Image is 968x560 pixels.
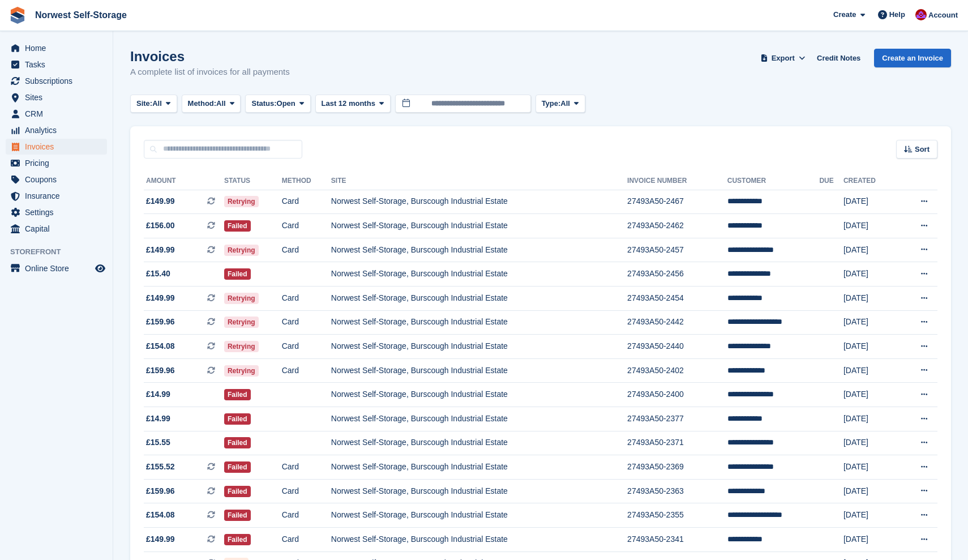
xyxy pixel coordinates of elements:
td: Card [282,528,331,552]
td: Norwest Self-Storage, Burscough Industrial Estate [331,238,627,262]
td: [DATE] [843,455,898,480]
td: [DATE] [843,528,898,552]
td: Norwest Self-Storage, Burscough Industrial Estate [331,503,627,528]
td: [DATE] [843,310,898,335]
span: Failed [224,486,251,497]
td: Card [282,335,331,359]
td: [DATE] [843,262,898,287]
td: 27493A50-2400 [627,383,727,407]
span: Site: [136,98,152,109]
span: Account [928,10,958,21]
span: Failed [224,437,251,448]
span: Online Store [25,260,93,276]
td: Card [282,287,331,311]
span: £149.99 [146,195,175,207]
td: Norwest Self-Storage, Burscough Industrial Estate [331,407,627,431]
a: menu [6,89,107,105]
span: £15.55 [146,437,170,448]
td: Norwest Self-Storage, Burscough Industrial Estate [331,335,627,359]
td: 27493A50-2341 [627,528,727,552]
span: Pricing [25,155,93,171]
td: Norwest Self-Storage, Burscough Industrial Estate [331,358,627,383]
button: Type: All [536,95,585,113]
span: Export [772,53,795,64]
td: 27493A50-2402 [627,358,727,383]
td: 27493A50-2377 [627,407,727,431]
td: Norwest Self-Storage, Burscough Industrial Estate [331,287,627,311]
a: menu [6,40,107,56]
td: 27493A50-2462 [627,214,727,238]
span: Failed [224,389,251,400]
span: £149.99 [146,244,175,256]
span: Help [889,9,905,20]
td: Norwest Self-Storage, Burscough Industrial Estate [331,262,627,287]
a: menu [6,106,107,122]
span: Status: [251,98,276,109]
td: 27493A50-2467 [627,190,727,214]
td: 27493A50-2454 [627,287,727,311]
a: menu [6,139,107,155]
td: Card [282,503,331,528]
td: Card [282,214,331,238]
a: menu [6,204,107,220]
span: Retrying [224,317,259,328]
a: menu [6,221,107,237]
td: Norwest Self-Storage, Burscough Industrial Estate [331,528,627,552]
td: [DATE] [843,358,898,383]
span: Storefront [10,246,113,258]
span: £155.52 [146,461,175,473]
a: Norwest Self-Storage [31,6,131,24]
td: Norwest Self-Storage, Burscough Industrial Estate [331,431,627,455]
a: menu [6,57,107,72]
span: £149.99 [146,533,175,545]
td: [DATE] [843,335,898,359]
td: Norwest Self-Storage, Burscough Industrial Estate [331,310,627,335]
a: menu [6,122,107,138]
span: £15.40 [146,268,170,280]
td: [DATE] [843,407,898,431]
span: Method: [188,98,217,109]
span: Sort [915,144,930,155]
a: menu [6,155,107,171]
span: £156.00 [146,220,175,232]
td: Card [282,190,331,214]
td: Card [282,238,331,262]
a: menu [6,73,107,89]
span: CRM [25,106,93,122]
td: Card [282,479,331,503]
th: Status [224,172,282,190]
td: 27493A50-2369 [627,455,727,480]
img: Daniel Grensinger [915,9,927,20]
span: Settings [25,204,93,220]
a: menu [6,260,107,276]
span: Tasks [25,57,93,72]
p: A complete list of invoices for all payments [130,66,290,79]
span: Retrying [224,365,259,377]
td: Norwest Self-Storage, Burscough Industrial Estate [331,214,627,238]
span: £159.96 [146,485,175,497]
td: 27493A50-2457 [627,238,727,262]
th: Created [843,172,898,190]
span: Last 12 months [322,98,375,109]
button: Method: All [182,95,241,113]
th: Method [282,172,331,190]
span: £154.08 [146,509,175,521]
span: Analytics [25,122,93,138]
td: [DATE] [843,190,898,214]
td: Card [282,310,331,335]
span: Failed [224,534,251,545]
span: Failed [224,461,251,473]
td: 27493A50-2442 [627,310,727,335]
td: 27493A50-2355 [627,503,727,528]
td: [DATE] [843,479,898,503]
span: Retrying [224,196,259,207]
a: menu [6,188,107,204]
span: Retrying [224,293,259,304]
span: £149.99 [146,292,175,304]
span: Retrying [224,341,259,352]
span: Failed [224,268,251,280]
span: Retrying [224,245,259,256]
span: Create [833,9,856,20]
span: £14.99 [146,388,170,400]
span: All [216,98,226,109]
